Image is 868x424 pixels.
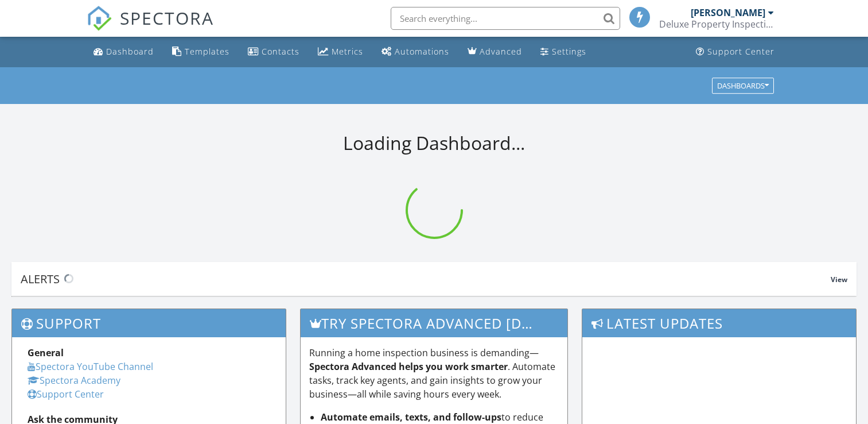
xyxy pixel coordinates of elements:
[536,41,591,63] a: Settings
[87,16,214,40] a: SPECTORA
[120,6,214,30] span: SPECTORA
[463,41,527,63] a: Advanced
[712,78,774,94] button: Dashboards
[377,41,454,63] a: Automations (Basic)
[106,46,154,57] div: Dashboard
[28,360,153,373] a: Spectora YouTube Channel
[309,360,508,373] strong: Spectora Advanced helps you work smarter
[659,18,774,30] div: Deluxe Property Inspections
[480,46,522,57] div: Advanced
[309,346,559,401] p: Running a home inspection business is demanding— . Automate tasks, track key agents, and gain ins...
[262,46,299,57] div: Contacts
[391,7,620,30] input: Search everything...
[707,46,774,57] div: Support Center
[28,388,104,400] a: Support Center
[301,309,567,337] h3: Try spectora advanced [DATE]
[552,46,586,57] div: Settings
[691,41,779,63] a: Support Center
[691,7,765,18] div: [PERSON_NAME]
[395,46,449,57] div: Automations
[582,309,856,337] h3: Latest Updates
[21,271,831,287] div: Alerts
[12,309,286,337] h3: Support
[87,6,112,31] img: The Best Home Inspection Software - Spectora
[185,46,229,57] div: Templates
[831,275,847,284] span: View
[321,411,501,423] strong: Automate emails, texts, and follow-ups
[313,41,368,63] a: Metrics
[168,41,234,63] a: Templates
[28,346,64,359] strong: General
[243,41,304,63] a: Contacts
[28,374,120,387] a: Spectora Academy
[332,46,363,57] div: Metrics
[89,41,158,63] a: Dashboard
[717,82,769,90] div: Dashboards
